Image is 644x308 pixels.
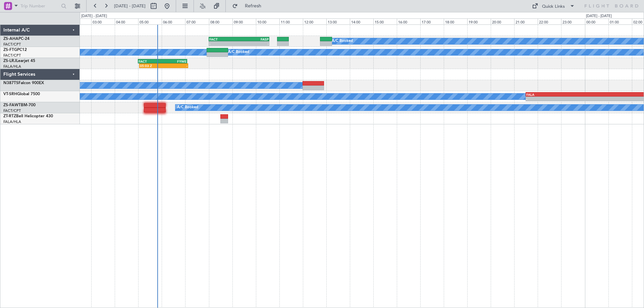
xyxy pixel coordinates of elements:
[3,53,21,58] a: FACT/CPT
[228,47,249,57] div: A/C Booked
[164,64,187,68] div: -
[373,18,397,24] div: 15:00
[608,18,632,24] div: 01:00
[585,18,608,24] div: 00:00
[420,18,444,24] div: 17:00
[586,13,612,19] div: [DATE] - [DATE]
[3,114,53,118] a: ZT-RTZBell Helicopter 430
[467,18,491,24] div: 19:00
[3,37,18,41] span: ZS-AHA
[163,59,186,63] div: FYWE
[139,59,162,63] div: FACT
[20,1,59,11] input: Trip Number
[239,4,267,8] span: Refresh
[3,103,36,107] a: ZS-FAWTBM-700
[3,92,17,96] span: VT-SRH
[229,1,269,11] button: Refresh
[177,103,198,113] div: A/C Booked
[3,103,18,107] span: ZS-FAW
[115,18,138,24] div: 04:00
[529,1,578,11] button: Quick Links
[81,13,107,19] div: [DATE] - [DATE]
[3,81,44,85] a: N387TSFalcon 900EX
[3,48,17,52] span: ZS-FTG
[514,18,538,24] div: 21:00
[3,92,40,96] a: VT-SRHGlobal 7500
[3,119,21,124] a: FALA/HLA
[209,37,239,41] div: FACT
[114,3,146,9] span: [DATE] - [DATE]
[397,18,420,24] div: 16:00
[444,18,467,24] div: 18:00
[91,18,115,24] div: 03:00
[138,18,162,24] div: 05:00
[3,37,30,41] a: ZS-AHAPC-24
[350,18,373,24] div: 14:00
[279,18,303,24] div: 11:00
[3,59,35,63] a: ZS-LRJLearjet 45
[232,18,256,24] div: 09:00
[209,18,232,24] div: 08:00
[538,18,561,24] div: 22:00
[209,42,239,46] div: -
[332,36,353,46] div: A/C Booked
[303,18,326,24] div: 12:00
[3,114,16,118] span: ZT-RTZ
[3,48,27,52] a: ZS-FTGPC12
[561,18,585,24] div: 23:00
[185,18,209,24] div: 07:00
[3,42,21,47] a: FACT/CPT
[526,97,627,101] div: -
[140,64,164,68] div: 05:03 Z
[239,42,269,46] div: -
[542,3,565,10] div: Quick Links
[526,93,627,97] div: FALA
[3,59,16,63] span: ZS-LRJ
[3,64,21,69] a: FALA/HLA
[239,37,269,41] div: FASP
[256,18,279,24] div: 10:00
[162,18,185,24] div: 06:00
[3,81,18,85] span: N387TS
[326,18,350,24] div: 13:00
[491,18,514,24] div: 20:00
[3,108,21,113] a: FACT/CPT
